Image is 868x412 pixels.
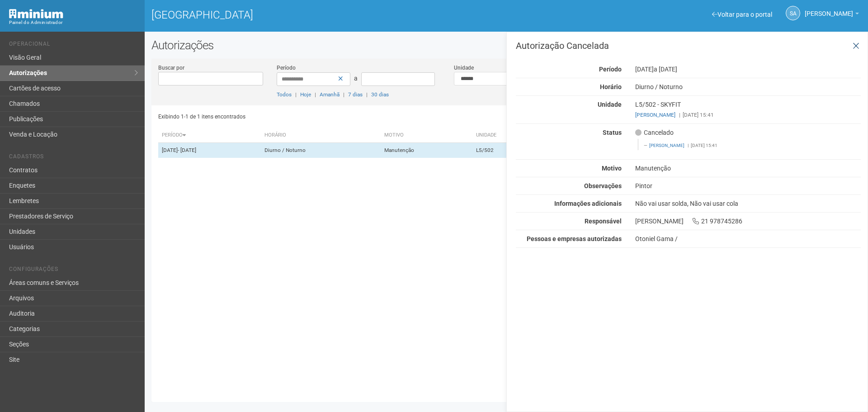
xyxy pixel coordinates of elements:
[9,41,138,50] li: Operacional
[628,83,868,91] div: Diurno / Noturno
[527,235,622,242] strong: Pessoas e empresas autorizadas
[158,110,504,123] div: Exibindo 1-1 de 1 itens encontrados
[277,91,292,98] a: Todos
[628,182,868,190] div: Pintor
[654,66,677,73] span: a [DATE]
[628,65,868,73] div: [DATE]
[628,100,868,119] div: L5/502 - SKYFIT
[628,217,868,225] div: [PERSON_NAME] 21 978745286
[628,164,868,172] div: Manutenção
[9,19,138,27] div: Painel do Administrador
[649,143,684,148] a: [PERSON_NAME]
[158,64,184,72] label: Buscar por
[348,91,363,98] a: 7 dias
[381,143,472,158] td: Manutenção
[635,112,675,118] a: [PERSON_NAME]
[151,9,500,21] h1: [GEOGRAPHIC_DATA]
[381,128,472,143] th: Motivo
[261,143,381,158] td: Diurno / Noturno
[366,91,368,98] span: |
[598,101,622,108] strong: Unidade
[277,64,296,72] label: Período
[320,91,340,98] a: Amanhã
[635,111,861,119] div: [DATE] 15:41
[9,266,138,275] li: Configurações
[635,235,861,243] div: Otoniel Gama /
[343,91,344,98] span: |
[805,1,853,17] span: Silvio Anjos
[688,143,689,148] span: |
[599,66,622,73] strong: Período
[603,129,622,136] strong: Status
[472,143,541,158] td: L5/502
[9,9,63,19] img: Minium
[354,75,358,82] span: a
[371,91,389,98] a: 30 dias
[472,128,541,143] th: Unidade
[679,112,680,118] span: |
[454,64,474,72] label: Unidade
[805,11,859,19] a: [PERSON_NAME]
[602,165,622,172] strong: Motivo
[600,83,622,90] strong: Horário
[261,128,381,143] th: Horário
[151,38,861,52] h2: Autorizações
[315,91,316,98] span: |
[628,199,868,208] div: Não vai usar solda, Não vai usar cola
[712,11,772,18] a: Voltar para o portal
[9,153,138,163] li: Cadastros
[786,6,800,20] a: SA
[635,128,674,137] span: Cancelado
[178,147,196,153] span: - [DATE]
[584,182,622,189] strong: Observações
[158,143,261,158] td: [DATE]
[158,128,261,143] th: Período
[295,91,297,98] span: |
[554,200,622,207] strong: Informações adicionais
[516,41,861,50] h3: Autorização Cancelada
[644,142,856,149] footer: [DATE] 15:41
[300,91,311,98] a: Hoje
[585,218,622,225] strong: Responsável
